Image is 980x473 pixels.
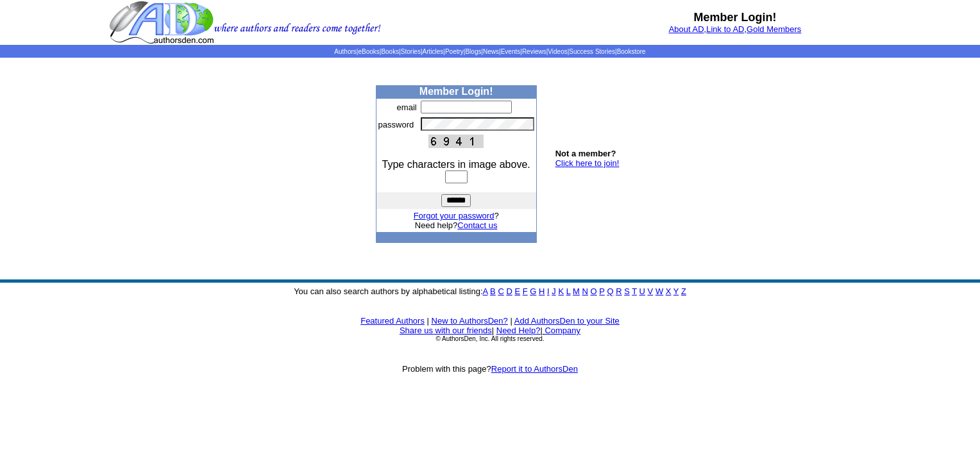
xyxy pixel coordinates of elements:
font: password [378,120,414,129]
font: | [427,316,429,326]
a: Q [607,286,613,296]
a: eBooks [358,48,379,55]
a: I [547,286,550,296]
a: U [639,286,645,296]
a: C [498,286,503,296]
a: H [539,286,545,296]
a: O [591,286,597,296]
font: You can also search authors by alphabetical listing: [294,286,686,296]
a: Books [381,48,399,55]
a: W [655,286,663,296]
a: Company [545,326,580,335]
img: This Is CAPTCHA Image [428,135,484,148]
font: ? [414,211,499,220]
b: Member Login! [419,86,493,97]
a: B [490,286,496,296]
a: Success Stories [569,48,615,55]
span: | | | | | | | | | | | | [334,48,645,55]
font: Problem with this page? [402,364,578,374]
a: Bookstore [617,48,646,55]
font: Need help? [415,220,498,230]
a: Stories [401,48,421,55]
a: X [666,286,672,296]
a: Poetry [445,48,464,55]
a: Report it to AuthorsDen [491,364,578,374]
a: A [483,286,488,296]
a: T [632,286,637,296]
a: F [523,286,528,296]
a: V [648,286,654,296]
a: Articles [423,48,444,55]
a: Share us with our friends [400,326,492,335]
a: Y [673,286,679,296]
b: Member Login! [694,11,777,24]
a: Featured Authors [360,316,425,326]
a: Videos [548,48,567,55]
a: Link to AD [706,24,744,34]
font: email [397,103,417,112]
font: , , [669,24,802,34]
a: New to AuthorsDen? [432,316,508,326]
a: Contact us [457,220,497,230]
a: E [514,286,520,296]
a: Add AuthorsDen to your Site [514,316,620,326]
a: Z [681,286,686,296]
a: Events [501,48,521,55]
a: L [566,286,571,296]
a: D [506,286,512,296]
a: S [624,286,630,296]
a: R [616,286,621,296]
a: Forgot your password [414,211,494,220]
a: Blogs [465,48,481,55]
a: P [599,286,604,296]
a: Authors [334,48,356,55]
font: Type characters in image above. [382,159,530,170]
a: Gold Members [747,24,801,34]
font: | [540,326,580,335]
a: N [582,286,588,296]
font: | [510,316,512,326]
a: News [483,48,499,55]
a: Reviews [522,48,546,55]
a: Click here to join! [555,158,620,168]
a: About AD [669,24,704,34]
a: M [573,286,580,296]
font: © AuthorsDen, Inc. All rights reserved. [435,335,544,342]
a: K [558,286,564,296]
a: Need Help? [496,326,541,335]
font: | [492,326,494,335]
a: J [552,286,556,296]
b: Not a member? [555,149,616,158]
a: G [530,286,536,296]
